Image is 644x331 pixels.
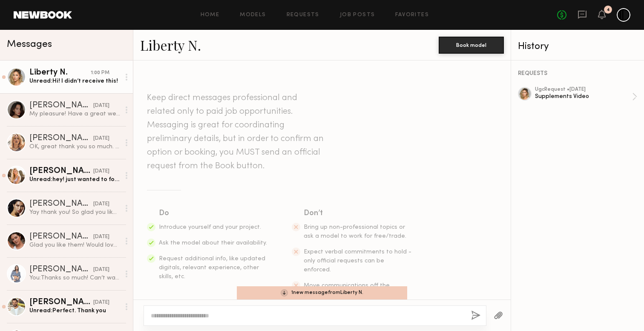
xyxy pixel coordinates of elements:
[159,256,265,279] span: Request additional info, like updated digitals, relevant experience, other skills, etc.
[29,274,120,282] div: You: Thanks so much! Can’t wait to see your magic ✨
[29,77,120,85] div: Unread: Hi! I didn’t receive this!
[93,299,109,307] div: [DATE]
[304,249,411,273] span: Expect verbal commitments to hold - only official requests can be enforced.
[93,233,109,241] div: [DATE]
[29,208,120,216] div: Yay thank you! So glad you like it :) let me know if you ever need anymore videos xx love the pro...
[518,71,637,77] div: REQUESTS
[29,176,120,184] div: Unread: hey! just wanted to follow up
[518,42,637,52] div: History
[535,87,637,106] a: ugcRequest •[DATE]Supplements Video
[29,298,93,307] div: [PERSON_NAME]
[29,143,120,151] div: OK, great thank you so much. I will put it to the reel (
[237,286,407,299] div: 1 new message from Liberty N.
[29,101,93,110] div: [PERSON_NAME]
[147,91,326,173] header: Keep direct messages professional and related only to paid job opportunities. Messaging is great ...
[93,266,109,274] div: [DATE]
[159,225,261,230] span: Introduce yourself and your project.
[287,12,319,18] a: Requests
[29,200,93,208] div: [PERSON_NAME]
[91,69,109,77] div: 1:00 PM
[304,207,413,219] div: Don’t
[93,167,109,176] div: [DATE]
[29,134,93,143] div: [PERSON_NAME]
[304,225,406,239] span: Bring up non-professional topics or ask a model to work for free/trade.
[93,200,109,208] div: [DATE]
[607,8,610,12] div: 4
[439,37,504,54] button: Book model
[535,87,632,92] div: ugc Request • [DATE]
[29,110,120,118] div: My pleasure! Have a great week (:
[29,69,91,77] div: Liberty N.
[395,12,429,18] a: Favorites
[29,167,93,176] div: [PERSON_NAME]
[29,233,93,241] div: [PERSON_NAME]
[340,12,375,18] a: Job Posts
[93,102,109,110] div: [DATE]
[535,92,632,101] div: Supplements Video
[159,207,268,219] div: Do
[439,41,504,48] a: Book model
[240,12,266,18] a: Models
[29,241,120,249] div: Glad you like them! Would love to work together again🤍
[7,40,52,49] span: Messages
[93,135,109,143] div: [DATE]
[159,240,267,246] span: Ask the model about their availability.
[29,307,120,315] div: Unread: Perfect. Thank you
[140,36,201,54] a: Liberty N.
[304,283,390,297] span: Move communications off the platform.
[29,265,93,274] div: [PERSON_NAME]
[201,12,220,18] a: Home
